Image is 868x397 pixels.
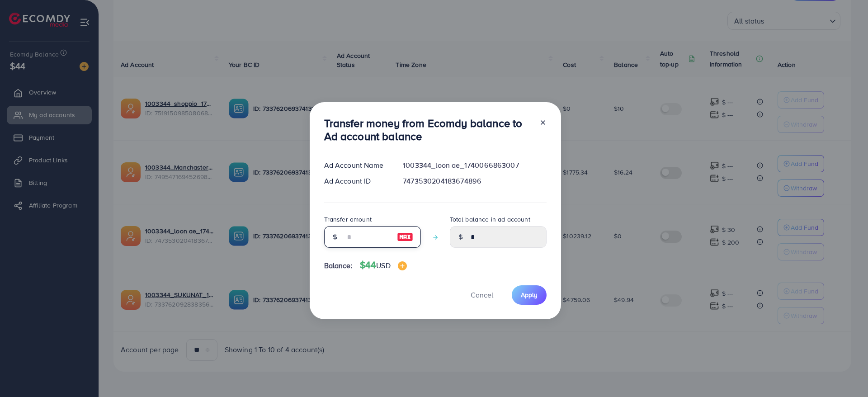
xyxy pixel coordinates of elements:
[471,290,493,300] span: Cancel
[398,261,407,270] img: image
[324,117,532,143] h3: Transfer money from Ecomdy balance to Ad account balance
[376,260,390,270] span: USD
[521,290,538,299] span: Apply
[324,260,353,271] span: Balance:
[830,356,861,390] iframe: Chat
[317,176,396,186] div: Ad Account ID
[317,160,396,170] div: Ad Account Name
[324,215,372,224] label: Transfer amount
[396,176,553,186] div: 7473530204183674896
[512,285,547,305] button: Apply
[450,215,530,224] label: Total balance in ad account
[397,232,413,242] img: image
[459,285,505,305] button: Cancel
[360,260,407,271] h4: $44
[396,160,553,170] div: 1003344_loon ae_1740066863007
